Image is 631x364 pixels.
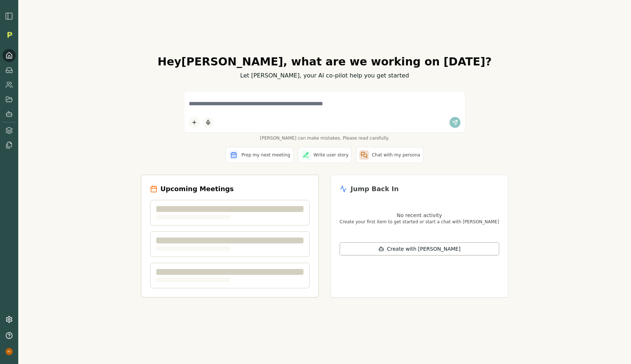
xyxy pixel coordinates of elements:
button: Help [3,329,16,342]
button: Add content to chat [189,117,200,128]
span: Chat with my persona [372,152,420,158]
p: Create your first item to get started or start a chat with [PERSON_NAME] [340,219,499,225]
button: Start dictation [203,117,214,128]
p: Let [PERSON_NAME], your AI co-pilot help you get started [141,71,508,80]
button: Create with [PERSON_NAME] [340,242,499,255]
h1: Hey [PERSON_NAME] , what are we working on [DATE]? [141,55,508,68]
img: profile [5,348,13,355]
img: sidebar [5,12,14,20]
button: Prep my next meeting [226,147,293,163]
span: Write user story [314,152,349,158]
button: Write user story [298,147,352,163]
span: Create with [PERSON_NAME] [387,245,460,253]
button: Chat with my persona [356,147,423,163]
h2: Jump Back In [351,184,399,194]
button: Send message [450,117,460,128]
span: Prep my next meeting [241,152,290,158]
h2: Upcoming Meetings [160,184,234,194]
img: Organization logo [4,29,15,40]
span: [PERSON_NAME] can make mistakes. Please read carefully. [184,135,465,141]
p: No recent activity [340,212,499,219]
